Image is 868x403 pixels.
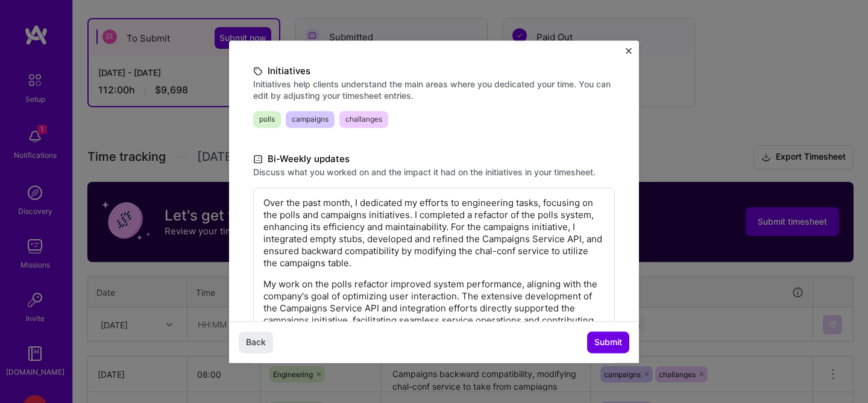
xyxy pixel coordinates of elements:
button: Back [239,331,273,353]
label: Initiatives help clients understand the main areas where you dedicated your time. You can edit by... [253,78,615,101]
label: Bi-Weekly updates [253,152,615,166]
span: challanges [339,111,388,128]
button: Submit [587,331,629,353]
p: My work on the polls refactor improved system performance, aligning with the company's goal of op... [263,278,605,339]
i: icon TagBlack [253,64,263,78]
span: campaigns [286,111,335,128]
span: Submit [594,336,622,348]
label: Initiatives [253,64,615,78]
label: Discuss what you worked on and the impact it had on the initiatives in your timesheet. [253,166,615,178]
p: Over the past month, I dedicated my efforts to engineering tasks, focusing on the polls and campa... [263,197,605,269]
i: icon DocumentBlack [253,152,263,166]
button: Close [626,48,632,60]
span: Back [246,336,266,348]
span: polls [253,111,281,128]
